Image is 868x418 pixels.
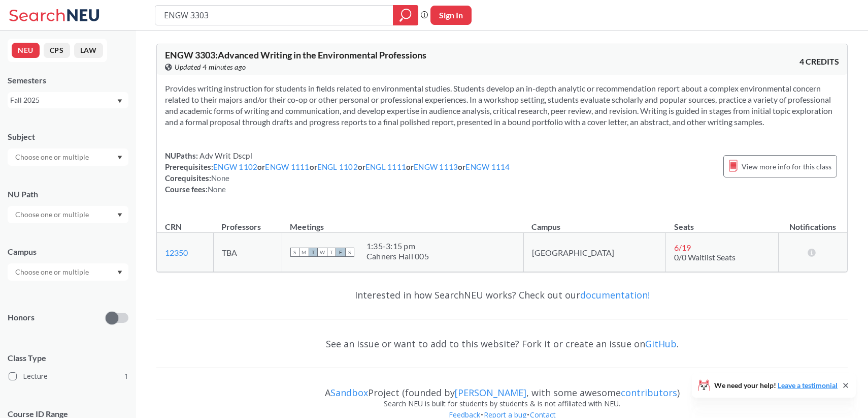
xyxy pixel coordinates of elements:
span: Adv Writ Dscpl [198,151,252,160]
span: T [309,248,318,257]
input: Choose one or multiple [10,208,95,221]
th: Notifications [778,211,847,233]
a: [PERSON_NAME] [455,386,526,399]
div: Dropdown arrow [8,263,128,281]
a: GitHub [645,338,677,350]
a: ENGL 1111 [365,162,406,171]
th: Professors [213,211,282,233]
span: View more info for this class [742,160,831,173]
span: Updated 4 minutes ago [175,62,246,73]
p: Honors [8,312,35,323]
span: None [208,185,226,194]
div: Dropdown arrow [8,148,128,166]
a: contributors [621,386,677,399]
div: magnifying glass [393,5,418,25]
span: 4 CREDITS [799,56,839,67]
svg: Dropdown arrow [117,271,122,275]
div: A Project (founded by , with some awesome ) [156,378,848,398]
a: Leave a testimonial [778,381,838,390]
div: See an issue or want to add to this website? Fork it or create an issue on . [156,329,848,359]
svg: Dropdown arrow [117,99,122,103]
button: NEU [12,43,40,58]
section: Provides writing instruction for students in fields related to environmental studies. Students de... [165,83,839,128]
input: Choose one or multiple [10,151,95,163]
a: ENGW 1113 [414,162,458,171]
div: Semesters [8,75,128,86]
span: 0/0 Waitlist Seats [674,252,736,262]
label: Lecture [9,370,128,383]
div: Cahners Hall 005 [366,251,429,261]
a: ENGW 1111 [265,162,309,171]
div: Search NEU is built for students by students & is not affiliated with NEU. [156,398,848,409]
button: Sign In [430,6,472,25]
th: Meetings [282,211,523,233]
svg: Dropdown arrow [117,213,122,217]
td: [GEOGRAPHIC_DATA] [523,233,665,272]
input: Class, professor, course number, "phrase" [163,7,386,24]
div: Subject [8,131,128,142]
td: TBA [213,233,282,272]
span: S [290,248,299,257]
span: S [345,248,354,257]
div: Fall 2025 [10,95,116,106]
div: NUPaths: Prerequisites: or or or or or Corequisites: Course fees: [165,150,510,195]
input: Choose one or multiple [10,266,95,278]
a: 12350 [165,248,188,257]
div: Interested in how SearchNEU works? Check out our [156,280,848,310]
span: 1 [124,371,128,382]
div: NU Path [8,189,128,200]
span: We need your help! [714,382,838,389]
span: W [318,248,327,257]
div: CRN [165,221,182,232]
a: documentation! [580,289,650,301]
div: Fall 2025Dropdown arrow [8,92,128,108]
button: CPS [44,43,70,58]
span: T [327,248,336,257]
div: Dropdown arrow [8,206,128,223]
button: LAW [74,43,103,58]
span: M [299,248,309,257]
span: F [336,248,345,257]
span: ENGW 3303 : Advanced Writing in the Environmental Professions [165,49,426,61]
svg: magnifying glass [399,8,412,22]
div: Campus [8,246,128,257]
a: ENGW 1114 [465,162,510,171]
a: Sandbox [330,386,368,399]
a: ENGW 1102 [213,162,257,171]
th: Seats [666,211,778,233]
svg: Dropdown arrow [117,156,122,160]
span: 6 / 19 [674,243,691,252]
span: None [211,173,229,183]
span: Class Type [8,352,128,364]
a: ENGL 1102 [317,162,358,171]
th: Campus [523,211,665,233]
div: 1:35 - 3:15 pm [366,241,429,251]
